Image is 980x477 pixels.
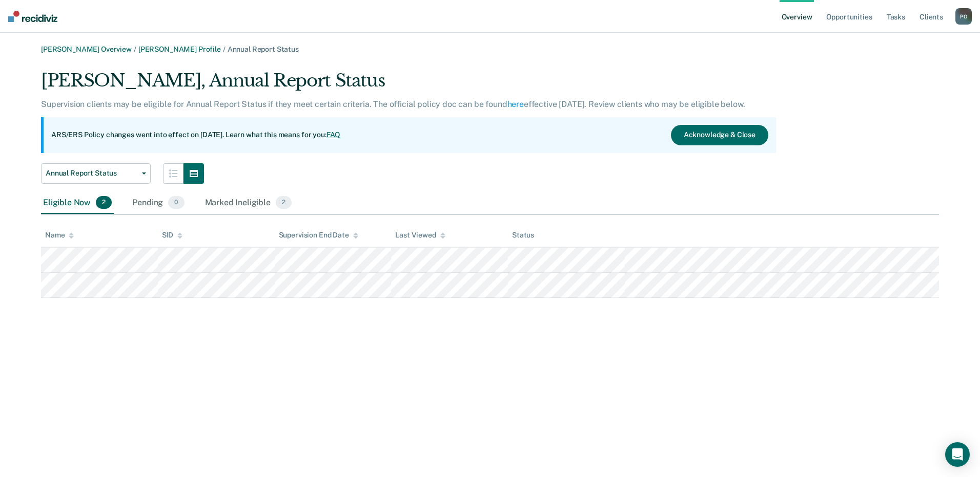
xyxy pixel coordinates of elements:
div: Marked Ineligible2 [203,192,294,214]
div: Name [45,231,74,240]
a: [PERSON_NAME] Profile [138,45,221,53]
div: Supervision End Date [279,231,358,240]
a: here [507,99,524,109]
span: 2 [276,196,292,209]
div: SID [162,231,183,240]
div: Last Viewed [395,231,445,240]
p: Supervision clients may be eligible for Annual Report Status if they meet certain criteria. The o... [41,99,745,109]
span: Annual Report Status [228,45,299,53]
span: 0 [168,196,184,209]
a: [PERSON_NAME] Overview [41,45,132,53]
img: Recidiviz [8,11,57,22]
span: / [221,45,228,53]
div: Eligible Now2 [41,192,114,214]
p: ARS/ERS Policy changes went into effect on [DATE]. Learn what this means for you: [51,130,340,140]
div: Open Intercom Messenger [945,442,970,467]
div: P O [955,8,972,25]
button: Acknowledge & Close [671,125,768,145]
div: Status [512,231,534,240]
span: 2 [96,196,112,209]
div: Pending0 [130,192,186,214]
span: Annual Report Status [46,169,138,178]
span: / [132,45,138,53]
div: [PERSON_NAME], Annual Report Status [41,70,776,99]
a: FAQ [326,131,341,139]
button: PO [955,8,972,25]
button: Annual Report Status [41,163,151,184]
